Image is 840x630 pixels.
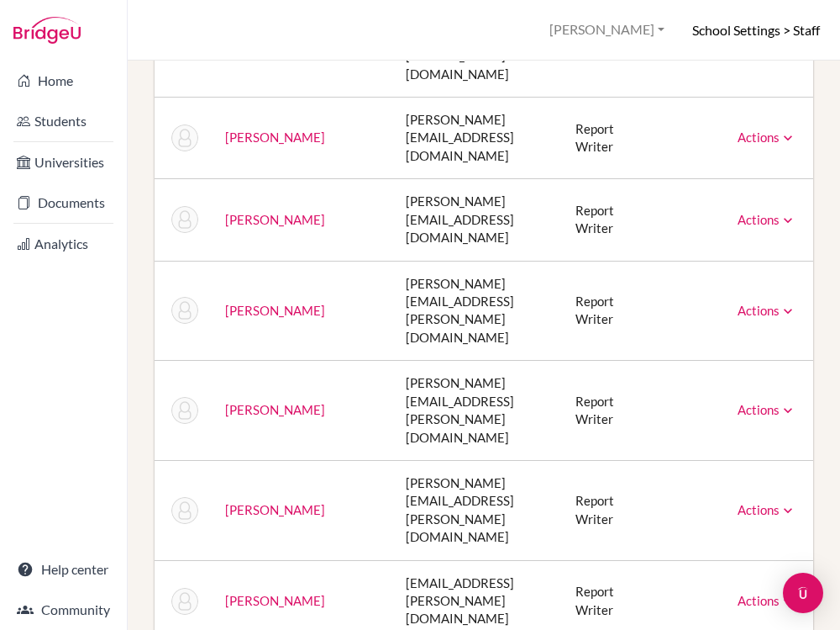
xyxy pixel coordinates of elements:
[783,573,823,613] div: Open Intercom Messenger
[3,553,123,586] a: Help center
[225,502,325,517] a: [PERSON_NAME]
[392,261,562,361] td: [PERSON_NAME][EMAIL_ADDRESS][PERSON_NAME][DOMAIN_NAME]
[171,397,198,424] img: (Archived) Laura Gallagher
[692,21,820,40] h6: School Settings > Staff
[225,130,325,145] a: [PERSON_NAME]
[225,402,325,417] a: [PERSON_NAME]
[171,124,198,151] img: (Archived) Roger Fortune
[225,593,325,608] a: [PERSON_NAME]
[3,593,123,627] a: Community
[562,361,643,461] td: Report Writer
[738,303,796,318] a: Actions
[562,179,643,261] td: Report Writer
[3,186,123,220] a: Documents
[225,303,325,318] a: [PERSON_NAME]
[738,130,796,145] a: Actions
[392,361,562,461] td: [PERSON_NAME][EMAIL_ADDRESS][PERSON_NAME][DOMAIN_NAME]
[3,146,123,179] a: Universities
[392,98,562,179] td: [PERSON_NAME][EMAIL_ADDRESS][DOMAIN_NAME]
[171,206,198,233] img: Danielle Fountain
[542,14,672,45] button: [PERSON_NAME]
[171,497,198,524] img: (Archived) Daniel Gamwell
[562,98,643,179] td: Report Writer
[3,104,123,138] a: Students
[738,212,796,227] a: Actions
[738,402,796,417] a: Actions
[562,261,643,361] td: Report Writer
[392,179,562,261] td: [PERSON_NAME][EMAIL_ADDRESS][DOMAIN_NAME]
[171,297,198,324] img: Elena Fuentes
[738,502,796,517] a: Actions
[392,460,562,560] td: [PERSON_NAME][EMAIL_ADDRESS][PERSON_NAME][DOMAIN_NAME]
[738,593,796,608] a: Actions
[3,227,123,261] a: Analytics
[13,17,81,44] img: Bridge-U
[562,460,643,560] td: Report Writer
[171,588,198,615] img: CHARLOTTE GILES
[225,212,325,227] a: [PERSON_NAME]
[3,64,123,98] a: Home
